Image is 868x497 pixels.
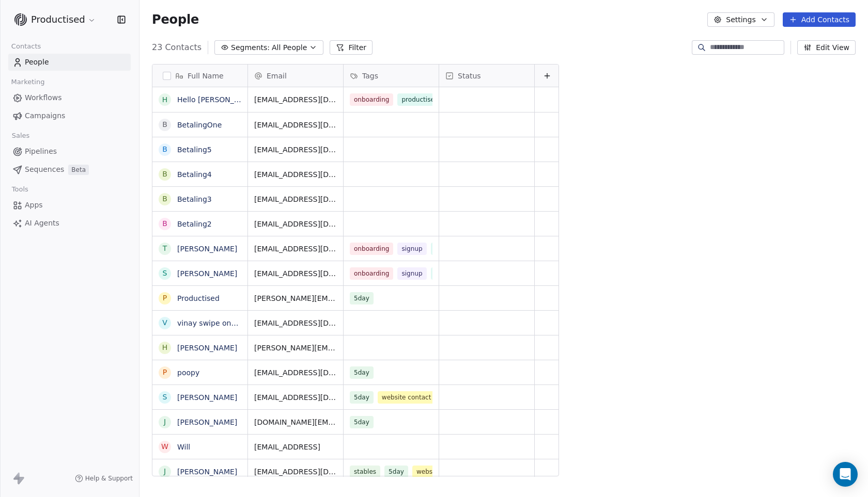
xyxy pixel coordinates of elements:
span: 5day [350,391,374,404]
div: p [163,367,167,378]
div: P [163,293,167,303]
span: signup [397,243,426,255]
span: All People [272,42,307,53]
span: onboarding [350,267,393,280]
span: [EMAIL_ADDRESS][DOMAIN_NAME] [254,194,337,204]
span: Tags [362,71,378,81]
span: Apps [25,200,43,211]
span: Beta [68,165,89,175]
a: People [8,54,131,71]
span: register [431,243,463,255]
a: BetalingOne [177,121,222,129]
span: Workflows [25,92,62,103]
div: Open Intercom Messenger [833,462,858,487]
span: People [25,57,49,68]
span: 5day [350,292,374,304]
a: Betaling3 [177,195,212,203]
a: Workflows [8,89,131,106]
a: [PERSON_NAME] [177,393,237,402]
span: Status [458,71,481,81]
span: [EMAIL_ADDRESS] [254,442,337,452]
div: H [162,342,168,353]
a: [PERSON_NAME] [177,269,237,278]
div: grid [152,87,248,477]
span: Tools [7,182,33,197]
span: onboarding [350,243,393,255]
span: [EMAIL_ADDRESS][DOMAIN_NAME] [254,219,337,229]
span: [EMAIL_ADDRESS][DOMAIN_NAME] [254,120,337,130]
div: j [164,466,166,477]
div: T [163,243,167,254]
span: AI Agents [25,218,59,229]
div: B [162,194,167,204]
span: stables [350,466,380,478]
span: 5day [384,466,408,478]
img: Logo%20(1).svg [14,13,27,26]
div: B [162,144,167,155]
a: vinay swipe one dev [177,319,251,327]
span: register [431,267,463,280]
span: [PERSON_NAME][EMAIL_ADDRESS][DOMAIN_NAME] [254,343,337,353]
a: Hello [PERSON_NAME] [177,95,258,104]
a: poopy [177,368,199,377]
a: Will [177,443,190,451]
span: signup [397,267,426,280]
div: S [163,268,167,279]
span: [EMAIL_ADDRESS][DOMAIN_NAME] [254,318,337,328]
span: Help & Support [85,474,133,483]
span: [EMAIL_ADDRESS][DOMAIN_NAME] [254,169,337,180]
a: [PERSON_NAME] [177,344,237,352]
span: 23 Contacts [152,41,202,54]
span: Sales [7,128,34,143]
div: Tags [344,65,439,87]
span: 5day [350,366,374,379]
a: Help & Support [75,474,133,483]
span: Productised [31,13,85,26]
span: [EMAIL_ADDRESS][DOMAIN_NAME] [254,268,337,279]
a: [PERSON_NAME] [177,245,237,253]
button: Productised [12,11,98,28]
a: [PERSON_NAME] [177,418,237,426]
a: Campaigns [8,107,131,124]
span: Pipelines [25,146,57,157]
span: People [152,12,199,27]
a: Betaling4 [177,170,212,179]
div: v [162,317,167,328]
a: Apps [8,197,131,214]
span: [EMAIL_ADDRESS][DOMAIN_NAME] [254,244,337,254]
button: Add Contacts [783,12,856,27]
span: Full Name [188,71,224,81]
button: Edit View [797,40,856,55]
span: [EMAIL_ADDRESS][DOMAIN_NAME] [254,145,337,155]
span: [EMAIL_ADDRESS][DOMAIN_NAME] [254,367,337,378]
span: [PERSON_NAME][EMAIL_ADDRESS] [254,293,337,303]
button: Settings [707,12,774,27]
div: B [162,218,167,229]
a: Betaling5 [177,146,212,154]
a: Pipelines [8,143,131,160]
div: H [162,94,168,105]
a: Betaling2 [177,220,212,228]
a: Productised [177,294,220,302]
span: Email [267,71,287,81]
div: S [163,392,167,403]
span: [DOMAIN_NAME][EMAIL_ADDRESS][DOMAIN_NAME] [254,417,337,427]
div: grid [248,87,560,477]
div: W [161,441,168,452]
span: website contact us optin [378,391,460,404]
span: 5day [350,416,374,428]
span: [EMAIL_ADDRESS][DOMAIN_NAME] [254,94,337,105]
span: [EMAIL_ADDRESS][DOMAIN_NAME] [254,392,337,403]
span: Campaigns [25,110,65,121]
span: Contacts [7,39,45,54]
span: Segments: [231,42,270,53]
span: Sequences [25,164,64,175]
a: AI Agents [8,215,131,232]
div: B [162,119,167,130]
span: productised [397,93,442,106]
span: website contact us optin [412,466,495,478]
div: B [162,169,167,180]
div: j [164,416,166,427]
button: Filter [330,40,373,55]
div: Status [439,65,534,87]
